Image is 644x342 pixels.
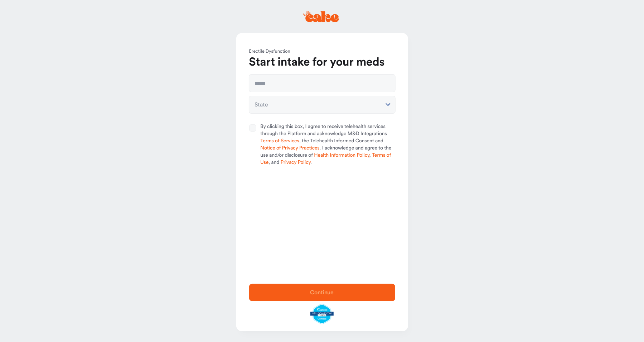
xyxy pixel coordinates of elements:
a: Health Information Policy [314,153,369,158]
span: By clicking this box, I agree to receive telehealth services through the Platform and acknowledge... [261,123,395,166]
h1: Start intake for your meds [249,55,395,70]
a: Terms of Use [261,153,391,165]
button: Continue [249,284,395,301]
img: legit-script-certified.png [310,304,334,324]
span: Continue [310,290,334,295]
a: Privacy Policy [281,160,310,165]
a: Notice of Privacy Practices [261,146,320,151]
a: Terms of Services [261,138,299,143]
div: Erectile Dysfunction [249,48,395,55]
button: By clicking this box, I agree to receive telehealth services through the Platform and acknowledge... [249,124,256,132]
